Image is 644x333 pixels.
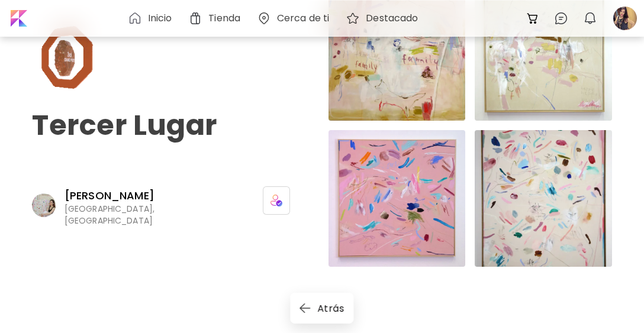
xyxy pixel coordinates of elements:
[32,104,217,147] p: Tercer Lugar
[148,14,172,23] h6: Inicio
[366,14,418,23] h6: Destacado
[580,8,600,28] button: bellIcon
[583,11,597,25] img: bellIcon
[257,11,334,25] a: Cerca de ti
[208,14,240,23] h6: Tienda
[290,293,353,324] button: back-arrowAtrás
[188,11,245,25] a: Tienda
[271,195,282,206] img: icon
[300,303,310,313] img: back-arrow
[302,302,344,315] span: Atrás
[277,14,329,23] h6: Cerca de ti
[554,11,568,25] img: chatIcon
[290,300,353,314] a: back-arrowAtrás
[346,11,423,25] a: Destacado
[65,203,161,227] p: [GEOGRAPHIC_DATA], [GEOGRAPHIC_DATA]
[128,11,177,25] a: Inicio
[526,11,540,25] img: cart
[65,189,161,203] p: [PERSON_NAME]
